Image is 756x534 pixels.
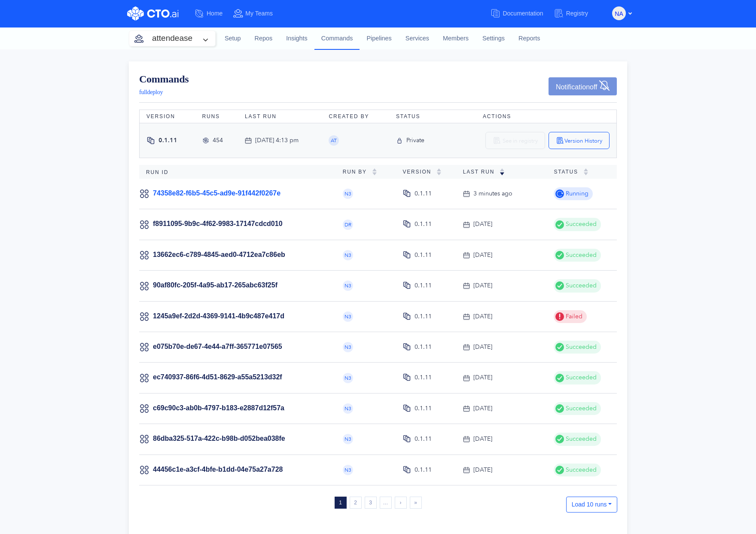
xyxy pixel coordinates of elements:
a: e075b70e-de67-4e44-a7ff-365771e07565 [153,343,282,350]
span: N3 [344,375,351,381]
div: [DATE] [473,373,492,382]
a: 90af80fc-205f-4a95-ab17-265abc63f25f [153,281,277,289]
div: 0.1.11 [415,312,432,321]
span: Succeeded [564,220,597,229]
a: 1245a9ef-2d2d-4369-9141-4b9c487e417d [153,312,284,320]
a: Home [194,6,233,21]
div: Private [406,136,424,145]
a: Members [436,27,476,50]
a: Commands [139,74,189,84]
span: Succeeded [564,434,597,444]
span: N3 [344,467,351,473]
img: sorting-empty.svg [372,168,377,175]
span: › [400,499,402,506]
div: [DATE] [473,434,492,444]
span: AT [331,138,337,143]
div: 0.1.11 [415,281,432,290]
a: Services [399,27,436,50]
div: [DATE] [473,312,492,321]
span: Running [564,189,588,198]
span: Succeeded [564,465,597,475]
span: 0.1.11 [159,136,177,144]
th: Actions [442,110,617,123]
span: fulldeploy [139,89,163,95]
button: Notificationoff [549,77,617,95]
button: Version History [549,132,610,149]
span: Status [554,169,583,175]
a: Registry [554,6,598,21]
span: Last Run [463,169,500,175]
span: N3 [344,436,351,442]
div: 454 [213,136,223,145]
a: 3 [365,497,377,509]
span: DR [344,222,351,227]
div: [DATE] [473,404,492,413]
a: 2 [350,497,362,509]
th: Last Run [238,110,322,123]
a: Settings [476,27,512,50]
th: Created By [322,110,389,123]
span: Succeeded [564,404,597,413]
div: 3 minutes ago [473,189,512,198]
a: f8911095-9b9c-4f62-9983-17147cdcd010 [153,220,283,227]
span: Version [402,169,436,175]
div: 0.1.11 [415,465,432,475]
a: Setup [218,27,248,50]
th: Version [140,110,195,123]
img: sorting-down.svg [500,168,505,175]
a: Commands [314,27,360,49]
span: 1 [335,497,347,509]
div: 0.1.11 [415,434,432,444]
th: Status [389,110,442,123]
span: Registry [566,10,588,17]
button: NA [612,6,626,20]
div: [DATE] [473,465,492,475]
a: 74358e82-f6b5-45c5-ad9e-91f442f0267e [153,189,280,197]
img: sorting-empty.svg [436,168,442,175]
img: CTO.ai Logo [127,6,179,21]
a: Reports [512,27,547,50]
a: Repos [248,27,280,50]
img: private-icon.svg [396,137,403,144]
span: Documentation [503,10,543,17]
span: N3 [344,191,351,196]
span: » [414,499,417,506]
div: [DATE] [473,250,492,260]
div: 0.1.11 [415,189,432,198]
button: Load 10 runs [566,497,617,513]
span: Succeeded [564,281,597,290]
span: NA [615,7,623,21]
button: attendease [129,31,215,46]
div: [DATE] [473,281,492,290]
a: Documentation [490,6,553,21]
img: version-history.svg [556,136,564,145]
span: Home [207,10,223,17]
span: Failed [564,312,582,321]
th: Run ID [139,165,336,179]
span: Succeeded [564,342,597,352]
a: 86dba325-517a-422c-b98b-d052bea038fe [153,435,285,442]
a: ec740937-86f6-4d51-8629-a55a5213d32f [153,373,282,381]
th: Runs [195,110,238,123]
div: [DATE] [473,220,492,229]
a: My Teams [233,6,283,21]
span: N3 [344,283,351,288]
a: Pipelines [360,27,398,50]
a: Insights [279,27,314,50]
div: 0.1.11 [415,220,432,229]
span: N3 [344,406,351,411]
a: 44456c1e-a3cf-4bfe-b1dd-04e75a27a728 [153,466,283,473]
div: [DATE] [473,342,492,352]
span: N3 [344,253,351,258]
div: 0.1.11 [415,373,432,382]
a: 13662ec6-c789-4845-aed0-4712ea7c86eb [153,251,285,258]
span: Succeeded [564,373,597,382]
div: [DATE] 4:13 pm [255,136,299,145]
a: c69c90c3-ab0b-4797-b183-e2887d12f57a [153,404,284,412]
img: sorting-empty.svg [583,168,588,175]
span: Succeeded [564,250,597,260]
div: 0.1.11 [415,250,432,260]
span: My Teams [245,10,273,17]
span: N3 [344,345,351,350]
span: N3 [344,314,351,319]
